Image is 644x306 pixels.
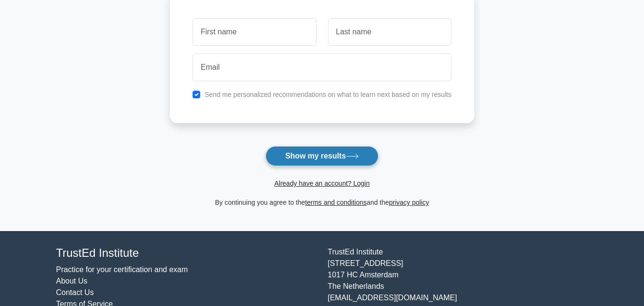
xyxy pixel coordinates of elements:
[328,18,451,46] input: Last name
[266,146,378,166] button: Show my results
[193,53,451,81] input: Email
[193,18,316,46] input: First name
[389,199,429,206] a: privacy policy
[305,199,367,206] a: terms and conditions
[274,179,369,187] a: Already have an account? Login
[56,288,94,296] a: Contact Us
[56,265,188,274] a: Practice for your certification and exam
[164,197,480,208] div: By continuing you agree to the and the
[56,277,88,285] a: About Us
[56,246,317,260] h4: TrustEd Institute
[204,91,451,98] label: Send me personalized recommendations on what to learn next based on my results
